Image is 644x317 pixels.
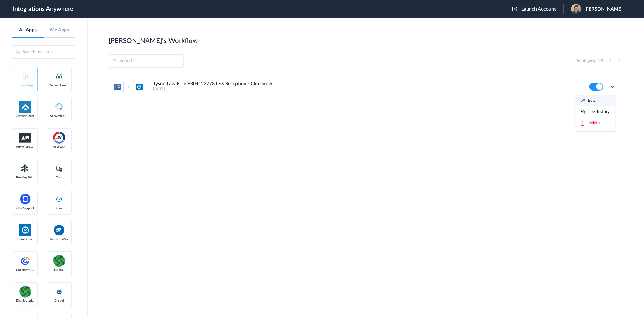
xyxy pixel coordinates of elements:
[56,72,63,80] img: answerconnect-logo.svg
[19,193,31,205] img: chatsupport-icon.svg
[50,207,69,210] span: Clio
[19,286,31,298] img: distributedSource.png
[16,176,35,179] span: Booking Widget
[16,145,35,149] span: Anywhere Works
[19,163,31,174] img: Setmore_Logo.svg
[153,81,272,87] h4: Tyson Law Firm 9804122778 LEX Reception - Clio Grow
[581,98,595,103] a: Edit
[16,83,35,87] span: Create App
[12,45,75,59] input: Search by name
[53,101,65,113] img: Answering_service.png
[16,299,35,303] span: Distributed Source
[50,268,69,272] span: DS Task
[50,176,69,179] span: Cash
[23,73,28,79] img: add-icon.svg
[512,6,563,12] button: Launch Account
[571,4,581,14] img: zac2.jpg
[50,83,69,87] span: AnswerConnect
[53,255,65,267] img: distributedSource.png
[521,7,556,11] span: Launch Account
[153,87,581,91] h5: [DATE]
[512,7,517,11] img: launch-acct-icon.svg
[13,5,73,13] h1: Integrations Anywhere
[56,196,63,203] img: clio-logo.svg
[56,288,63,295] img: drupal-logo.svg
[16,207,35,210] span: ChatSupport
[53,224,65,236] img: connectwise.png
[50,299,69,303] span: Drupal
[574,58,604,64] h4: Displaying -
[44,27,75,33] a: My Apps
[109,54,184,68] input: Search
[19,255,31,267] img: constant-contact.svg
[16,268,35,272] span: Constant Contact
[50,145,69,149] span: Autotask
[19,133,31,143] img: aww.png
[596,58,599,63] span: 1
[19,101,31,113] img: af-app-logo.svg
[109,37,198,45] h2: [PERSON_NAME]'s Workflow
[19,224,31,236] img: Clio.jpg
[50,237,69,241] span: ConnectWise
[16,114,35,118] span: AnswerForce
[584,6,623,12] span: [PERSON_NAME]
[601,58,604,63] span: 1
[56,165,63,172] img: cash-logo.svg
[53,132,65,144] img: autotask.png
[12,27,44,33] a: All Apps
[16,237,35,241] span: Clio Grow
[581,110,610,114] a: Task history
[50,114,69,118] span: Answering Service
[588,121,600,125] span: Delete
